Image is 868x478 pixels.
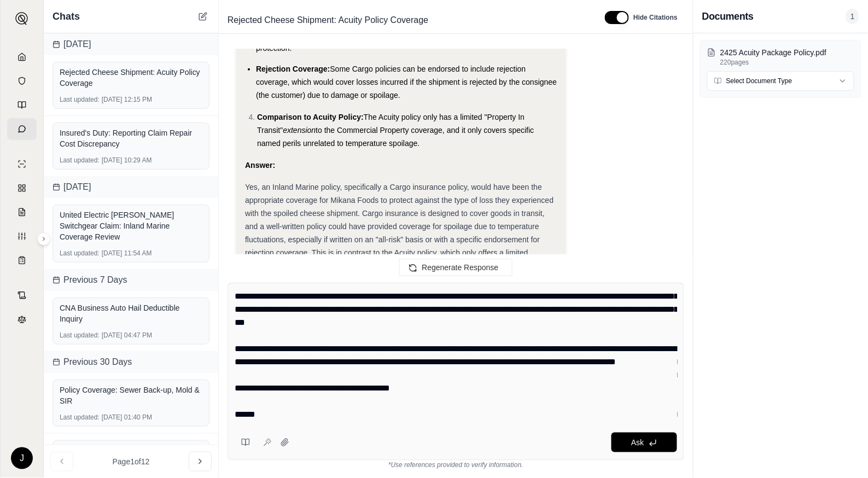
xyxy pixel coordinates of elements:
a: Prompt Library [7,94,37,116]
strong: Answer: [245,161,275,170]
div: [DATE] [44,33,218,55]
div: CNA Business Auto Hail Deductible Inquiry [60,302,202,324]
span: Last updated: [60,249,100,258]
span: Comparison to Acuity Policy: [257,113,364,121]
a: Documents Vault [7,70,37,92]
span: Page 1 of 12 [113,456,150,467]
button: Ask [611,433,677,452]
span: Hide Citations [633,13,678,22]
p: 2425 Acuity Package Policy.pdf [720,47,854,58]
div: [DATE] 10:29 AM [60,156,202,165]
div: [DATE] 01:40 PM [60,413,202,422]
div: [DATE] 11:54 AM [60,249,202,258]
a: Legal Search Engine [7,308,37,330]
div: [DATE] 12:15 PM [60,95,202,104]
span: extension [283,126,316,135]
a: Custom Report [7,225,37,247]
a: Claim Coverage [7,201,37,223]
span: Last updated: [60,156,100,165]
span: Chats [53,9,80,24]
div: Previous 30 Days [44,351,218,373]
span: Last updated: [60,331,100,340]
button: New Chat [196,10,209,23]
div: Previous 7 Days [44,269,218,291]
button: 2425 Acuity Package Policy.pdf220pages [707,47,854,67]
span: Yes, an Inland Marine policy, specifically a Cargo insurance policy, would have been the appropri... [245,183,554,283]
span: The Acuity policy only has a limited "Property In Transit" [257,113,525,135]
img: Expand sidebar [15,12,28,25]
span: Ask [631,438,644,447]
a: Coverage Table [7,249,37,271]
span: Regenerate Response [422,263,498,272]
div: [DATE] 04:47 PM [60,331,202,340]
h3: Documents [702,9,754,24]
span: 1 [846,9,859,24]
span: Last updated: [60,413,100,422]
a: Policy Comparisons [7,177,37,199]
a: Contract Analysis [7,284,37,306]
div: Edit Title [223,11,592,29]
div: *Use references provided to verify information. [228,460,684,469]
div: [DATE] [44,176,218,198]
div: Policy Coverage: Sewer Back-up, Mold & SIR [60,384,202,406]
div: J [11,447,33,469]
span: Cargo policies can be written on an "all-risk" basis (covering all causes of loss unless specific... [256,4,550,53]
div: United Electric [PERSON_NAME] Switchgear Claim: Inland Marine Coverage Review [60,209,202,242]
span: Rejection Coverage: [256,65,330,73]
button: Regenerate Response [399,259,512,276]
a: Single Policy [7,153,37,175]
button: Expand sidebar [11,8,33,30]
span: Rejected Cheese Shipment: Acuity Policy Coverage [223,11,433,29]
p: 220 pages [720,58,854,67]
a: Chat [7,118,37,140]
button: Expand sidebar [37,232,50,246]
span: Last updated: [60,95,100,104]
span: Some Cargo policies can be endorsed to include rejection coverage, which would cover losses incur... [256,65,557,100]
a: Home [7,46,37,68]
div: Insured's Duty: Reporting Claim Repair Cost Discrepancy [60,127,202,149]
span: to the Commercial Property coverage, and it only covers specific named perils unrelated to temper... [257,126,534,148]
div: Rejected Cheese Shipment: Acuity Policy Coverage [60,67,202,89]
